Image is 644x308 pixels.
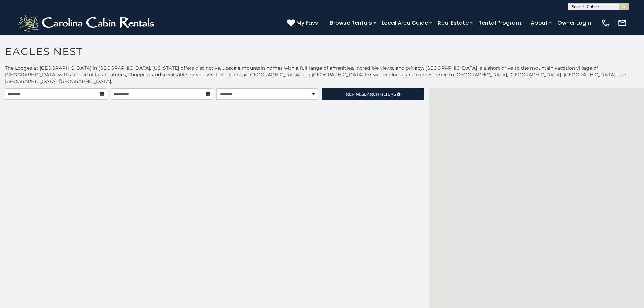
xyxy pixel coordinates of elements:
[322,88,424,100] a: RefineSearchFilters
[434,17,472,29] a: Real Estate
[618,18,627,28] img: mail-regular-white.png
[327,17,375,29] a: Browse Rentals
[601,18,611,28] img: phone-regular-white.png
[287,19,320,27] a: My Favs
[527,17,551,29] a: About
[475,17,524,29] a: Rental Program
[17,13,157,33] img: White-1-2.png
[296,19,318,27] span: My Favs
[554,17,594,29] a: Owner Login
[378,17,431,29] a: Local Area Guide
[346,92,396,97] span: Refine Filters
[362,92,379,97] span: Search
